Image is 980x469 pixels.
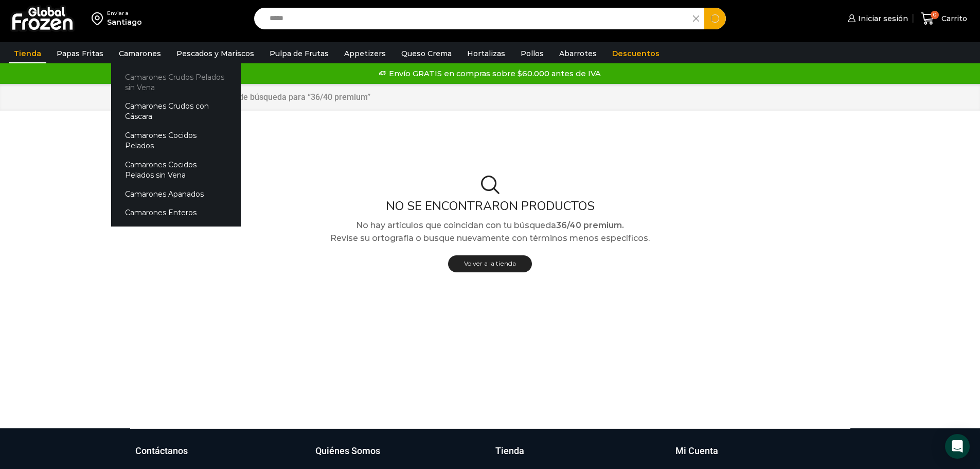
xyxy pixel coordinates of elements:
[107,17,142,27] div: Santiago
[135,444,188,458] h3: Contáctanos
[315,444,485,468] a: Quiénes Somos
[264,44,334,63] a: Pulpa de Frutas
[339,44,391,63] a: Appetizers
[448,255,532,272] a: Volver a la tienda
[675,444,845,468] a: Mi Cuenta
[111,126,241,155] a: Camarones Cocidos Pelados
[675,444,718,458] h3: Mi Cuenta
[945,434,970,459] div: Open Intercom Messenger
[554,44,602,63] a: Abarrotes
[556,220,624,230] strong: 36/40 premium.
[111,203,241,222] a: Camarones Enteros
[315,444,380,458] h3: Quiénes Somos
[111,184,241,203] a: Camarones Apanados
[51,44,109,63] a: Papas Fritas
[495,444,524,458] h3: Tienda
[9,44,46,63] a: Tienda
[92,10,107,27] img: address-field-icon.svg
[918,7,970,31] a: 0 Carrito
[111,155,241,184] a: Camarones Cocidos Pelados sin Vena
[114,44,166,63] a: Camarones
[845,8,908,29] a: Iniciar sesión
[171,44,259,63] a: Pescados y Mariscos
[135,444,305,468] a: Contáctanos
[111,97,241,126] a: Camarones Crudos con Cáscara
[856,13,908,24] span: Iniciar sesión
[495,444,665,468] a: Tienda
[130,92,370,103] nav: Breadcrumb
[931,11,939,19] span: 0
[396,44,457,63] a: Queso Crema
[464,259,516,267] span: Volver a la tienda
[607,44,665,63] a: Descuentos
[122,199,858,214] h2: No se encontraron productos
[462,44,510,63] a: Hortalizas
[111,67,241,97] a: Camarones Crudos Pelados sin Vena
[704,8,726,29] button: Search button
[939,13,967,24] span: Carrito
[195,92,370,102] h1: Resultados de búsqueda para “36/40 premium”
[515,44,549,63] a: Pollos
[122,219,858,245] p: No hay artículos que coincidan con tu búsqueda Revise su ortografía o busque nuevamente con térmi...
[107,10,142,17] div: Enviar a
